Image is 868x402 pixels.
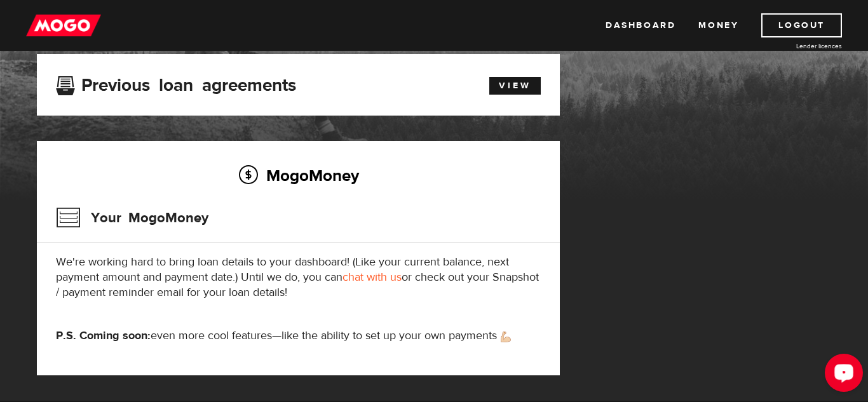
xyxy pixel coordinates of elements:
p: We're working hard to bring loan details to your dashboard! (Like your current balance, next paym... [56,255,541,300]
a: Dashboard [606,13,675,37]
img: mogo_logo-11ee424be714fa7cbb0f0f49df9e16ec.png [26,13,101,37]
a: Logout [761,13,842,37]
iframe: LiveChat chat widget [815,349,868,402]
strong: P.S. Coming soon: [56,328,151,343]
h3: Your MogoMoney [56,201,208,234]
a: Lender licences [747,41,842,51]
h2: MogoMoney [56,162,541,189]
a: chat with us [342,270,402,285]
a: Money [698,13,738,37]
img: strong arm emoji [501,332,511,342]
p: even more cool features—like the ability to set up your own payments [56,328,541,344]
h3: Previous loan agreements [56,75,296,91]
a: View [489,77,541,95]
